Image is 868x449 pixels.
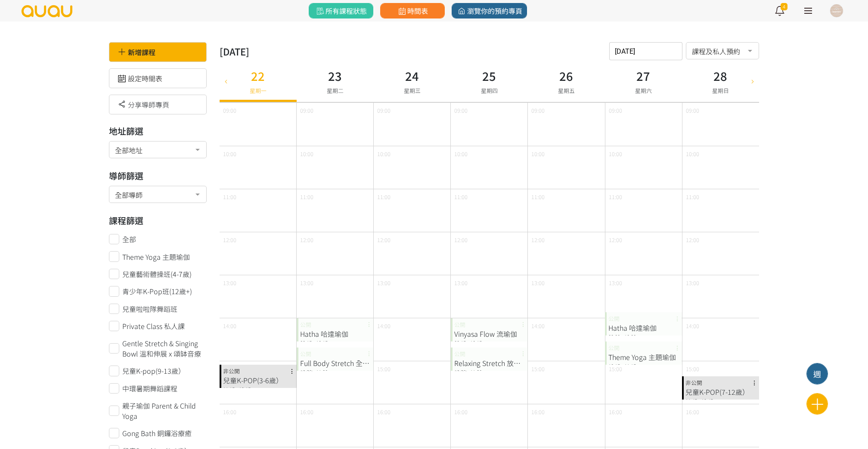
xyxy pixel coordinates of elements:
div: Hatha 哈達瑜伽 [608,323,679,333]
div: 09:15 - 10:15 [454,339,524,347]
span: 11:00 [454,193,468,201]
div: 兒童K-POP(3-6歲） [223,375,293,385]
span: Gentle Stretch & Singing Bowl 溫和伸展 x 頌缽音療 [122,338,207,359]
span: 全部導師 [115,188,201,199]
div: 分享導師專頁 [109,95,207,114]
span: 中環暑期舞蹈課程 [122,383,177,394]
img: logo.svg [21,5,73,17]
span: 16:00 [377,408,391,416]
div: 11:15 - 12:15 [223,385,293,393]
span: 星期一 [250,86,267,95]
span: 16:00 [454,408,468,416]
div: 10:30 - 11:30 [454,368,524,376]
span: 13:00 [300,279,313,287]
span: 15:00 [377,365,391,373]
span: 15:00 [609,365,622,373]
span: Private Class 私人課 [122,321,185,331]
span: 全部 [122,234,136,244]
h3: 23 [327,67,344,85]
div: 週 [807,368,828,380]
div: Full Body Stretch 全身舒暢伸展 [300,358,370,368]
span: 星期二 [327,86,344,95]
span: 14:00 [223,322,236,330]
span: 11:00 [377,193,391,201]
span: 青少年K-Pop班(12歲+) [122,286,192,296]
span: 10:00 [300,150,313,158]
span: 09:00 [454,106,468,114]
div: Relaxing Stretch 放鬆伸展 [454,358,524,368]
span: 星期四 [481,86,498,95]
span: 12:00 [609,236,622,244]
a: 設定時間表 [116,73,162,83]
div: 10:15 - 11:15 [608,362,679,370]
span: 16:00 [223,408,236,416]
span: 13:00 [609,279,622,287]
span: 4 [781,3,787,10]
span: 13:00 [454,279,468,287]
h3: 27 [635,67,652,85]
span: 兒童啦啦隊舞蹈班 [122,304,177,314]
h3: 28 [712,67,729,85]
span: 所有課程狀態 [315,6,367,16]
span: 12:00 [686,236,699,244]
a: 所有課程狀態 [309,3,373,18]
span: 16:00 [531,408,545,416]
div: Vinyasa Flow 流瑜伽 [454,329,524,339]
input: 請選擇時間表日期 [609,42,682,60]
span: 09:00 [377,106,391,114]
span: 13:00 [531,279,545,287]
span: 10:00 [686,150,699,158]
span: 瀏覽你的預約專頁 [456,6,522,16]
h3: 24 [404,67,421,85]
span: 13:00 [377,279,391,287]
span: 時間表 [397,6,428,16]
h3: 26 [558,67,575,85]
span: 16:00 [609,408,622,416]
span: 13:00 [223,279,236,287]
span: 兒童藝術體操班(4-7歲) [122,269,192,279]
span: 14:00 [531,322,545,330]
span: Gong Bath 銅鑼浴療癒 [122,428,192,438]
span: Theme Yoga 主題瑜伽 [122,252,190,262]
span: 10:00 [531,150,545,158]
span: 12:00 [300,236,313,244]
span: 10:00 [377,150,391,158]
h3: 導師篩選 [109,169,207,182]
span: 16:00 [686,408,699,416]
span: 15:00 [686,365,699,373]
span: 09:00 [686,106,699,114]
div: 11:45 - 12:45 [685,397,756,405]
span: 11:00 [300,193,313,201]
span: 14:00 [686,322,699,330]
span: 14:00 [377,322,391,330]
span: 11:00 [609,193,622,201]
span: 09:00 [300,106,313,114]
span: 10:00 [223,150,236,158]
span: 12:00 [531,236,545,244]
div: 09:15 - 10:15 [300,339,370,347]
span: 11:00 [686,193,699,201]
div: 兒童K-POP(7-12歲） [685,387,756,397]
div: Theme Yoga 主題瑜伽 [608,352,679,362]
div: Hatha 哈達瑜伽 [300,329,370,339]
h3: 25 [481,67,498,85]
a: 時間表 [380,3,445,18]
span: 全部地址 [115,144,201,154]
span: 星期日 [712,86,729,95]
div: [DATE] [220,44,249,58]
span: 星期六 [635,86,652,95]
a: 瀏覽你的預約專頁 [452,3,527,18]
div: 10:30 - 11:30 [300,368,370,376]
h3: 課程篩選 [109,214,207,227]
span: 親子瑜伽 Parent & Child Yoga [122,400,207,421]
span: 09:00 [223,106,236,114]
h3: 地址篩選 [109,125,207,138]
h3: 22 [250,67,267,85]
span: 13:00 [686,279,699,287]
span: 課程及私人預約 [692,45,753,55]
span: 12:00 [377,236,391,244]
span: 兒童K-pop(9-13歲） [122,366,185,376]
span: 星期五 [558,86,575,95]
span: 10:00 [454,150,468,158]
span: 11:00 [531,193,545,201]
